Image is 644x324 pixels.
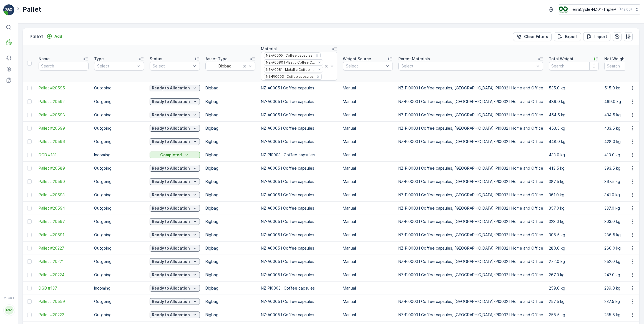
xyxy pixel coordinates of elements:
[396,228,546,242] td: NZ-PI0003 I Coffee capsules, [GEOGRAPHIC_DATA]-PI0032 I Home and Office
[29,33,43,41] p: Pallet
[39,179,89,184] span: Pallet #20590
[150,112,200,118] button: Ready to Allocation
[340,148,396,162] td: Manual
[39,232,89,238] a: Pallet #20591
[27,153,32,157] div: Toggle Row Selected
[39,245,89,251] span: Pallet #20227
[203,282,258,295] td: Bigbag
[91,108,147,122] td: Outgoing
[39,285,89,291] span: DGB #137
[152,245,190,251] p: Ready to Allocation
[152,179,190,184] p: Ready to Allocation
[203,295,258,308] td: Bigbag
[559,6,568,12] img: TC_7kpGtVS.png
[513,32,552,41] button: Clear Filters
[559,4,640,14] button: TerraCycle-NZ01-TripleP(+12:00)
[91,135,147,148] td: Outgoing
[315,74,321,79] div: Remove NZ-PI0003 I Coffee capsules
[39,99,89,104] span: Pallet #20592
[5,306,14,315] div: MM
[39,312,89,318] span: Pallet #20222
[203,95,258,108] td: Bigbag
[258,148,340,162] td: NZ-PI0003 I Coffee capsules
[91,215,147,228] td: Outgoing
[3,301,14,320] button: MM
[152,299,190,304] p: Ready to Allocation
[150,232,200,238] button: Ready to Allocation
[27,299,32,304] div: Toggle Row Selected
[150,312,200,318] button: Ready to Allocation
[549,56,573,62] p: Total Weight
[258,215,340,228] td: NZ-A0005 I Coffee capsules
[160,152,182,158] p: Completed
[91,95,147,108] td: Outgoing
[396,202,546,215] td: NZ-PI0003 I Coffee capsules, [GEOGRAPHIC_DATA]-PI0032 I Home and Office
[39,85,89,91] span: Pallet #20595
[39,219,89,224] span: Pallet #20597
[258,108,340,122] td: NZ-A0005 I Coffee capsules
[396,268,546,282] td: NZ-PI0003 I Coffee capsules, [GEOGRAPHIC_DATA]-PI0032 I Home and Office
[39,299,89,304] a: Pallet #20559
[258,135,340,148] td: NZ-A0005 I Coffee capsules
[150,125,200,132] button: Ready to Allocation
[258,162,340,175] td: NZ-A0005 I Coffee capsules
[27,313,32,317] div: Toggle Row Selected
[203,122,258,135] td: Bigbag
[258,202,340,215] td: NZ-A0005 I Coffee capsules
[258,188,340,202] td: NZ-A0005 I Coffee capsules
[203,108,258,122] td: Bigbag
[594,34,607,39] p: Import
[39,205,89,211] span: Pallet #20594
[340,95,396,108] td: Manual
[316,60,323,65] div: Remove NZ-A0080 I Plastic Coffee Capsules
[153,63,191,69] p: Select
[152,112,190,118] p: Ready to Allocation
[152,312,190,318] p: Ready to Allocation
[546,175,602,188] td: 387.5 kg
[150,218,200,225] button: Ready to Allocation
[346,63,384,69] p: Select
[152,99,190,104] p: Ready to Allocation
[91,188,147,202] td: Outgoing
[150,258,200,265] button: Ready to Allocation
[343,56,371,62] p: Weight Source
[203,162,258,175] td: Bigbag
[396,95,546,108] td: NZ-PI0003 I Coffee capsules, [GEOGRAPHIC_DATA]-PI0032 I Home and Office
[27,286,32,290] div: Toggle Row Selected
[396,108,546,122] td: NZ-PI0003 I Coffee capsules, [GEOGRAPHIC_DATA]-PI0032 I Home and Office
[39,139,89,144] a: Pallet #20596
[340,308,396,322] td: Manual
[27,233,32,237] div: Toggle Row Selected
[396,188,546,202] td: NZ-PI0003 I Coffee capsules, [GEOGRAPHIC_DATA]-PI0032 I Home and Office
[27,219,32,224] div: Toggle Row Selected
[39,125,89,131] a: Pallet #20599
[565,34,578,39] p: Export
[401,63,535,69] p: Select
[150,192,200,198] button: Ready to Allocation
[546,228,602,242] td: 306.5 kg
[546,308,602,322] td: 255.5 kg
[314,53,320,58] div: Remove NZ-A0005 I Coffee capsules
[152,165,190,171] p: Ready to Allocation
[203,202,258,215] td: Bigbag
[203,188,258,202] td: Bigbag
[524,34,548,39] p: Clear Filters
[261,46,277,52] p: Material
[150,98,200,105] button: Ready to Allocation
[258,308,340,322] td: NZ-A0005 I Coffee capsules
[39,259,89,264] span: Pallet #20221
[91,162,147,175] td: Outgoing
[39,112,89,118] a: Pallet #20598
[39,192,89,198] span: Pallet #20593
[258,82,340,95] td: NZ-A0005 I Coffee capsules
[39,165,89,171] span: Pallet #20589
[258,282,340,295] td: NZ-PI0003 I Coffee capsules
[258,255,340,268] td: NZ-A0005 I Coffee capsules
[203,175,258,188] td: Bigbag
[97,63,135,69] p: Select
[546,202,602,215] td: 357.0 kg
[152,125,190,131] p: Ready to Allocation
[39,62,89,71] input: Search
